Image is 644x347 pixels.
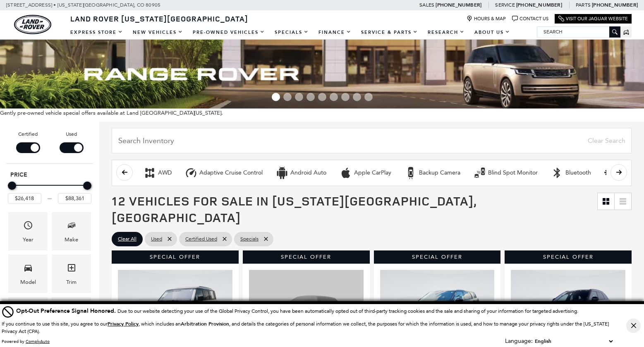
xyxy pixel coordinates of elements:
div: Minimum Price [8,182,16,190]
div: Maximum Price [83,182,91,190]
div: MakeMake [52,212,91,250]
div: Blind Spot Monitor [488,169,538,177]
button: scroll right [610,164,627,181]
a: Specials [270,25,314,40]
a: [PHONE_NUMBER] [516,2,562,8]
span: Clear All [118,234,136,244]
div: AWD [158,169,172,177]
div: Filter by Vehicle Type [6,130,93,163]
div: Adaptive Cruise Control [185,167,197,179]
span: 12 Vehicles for Sale in [US_STATE][GEOGRAPHIC_DATA], [GEOGRAPHIC_DATA] [112,192,476,226]
a: land-rover [14,15,51,34]
a: Visit Our Jaguar Website [558,16,628,22]
div: TrimTrim [52,255,91,293]
button: Android AutoAndroid Auto [271,164,331,182]
p: If you continue to use this site, you agree to our , which includes an , and details the categori... [2,321,609,334]
span: Trim [67,261,77,278]
div: Model [20,278,36,287]
div: FueltypeFueltype [52,297,91,335]
span: Model [23,261,33,278]
div: Special Offer [505,250,632,264]
a: About Us [469,25,515,40]
a: EXPRESS STORE [65,25,128,40]
span: Go to slide 1 [272,93,280,101]
div: Cooled Seats [604,167,617,179]
button: Apple CarPlayApple CarPlay [335,164,396,182]
input: Maximum [58,193,91,204]
a: Service & Parts [356,25,423,40]
div: FeaturesFeatures [8,297,48,335]
span: Specials [240,234,259,244]
span: Go to slide 9 [364,93,373,101]
label: Certified [18,130,38,138]
div: Special Offer [374,250,501,264]
div: Blind Spot Monitor [474,167,486,179]
span: Go to slide 3 [295,93,303,101]
div: Due to our website detecting your use of the Global Privacy Control, you have been automatically ... [16,307,578,315]
a: New Vehicles [128,25,188,40]
div: Trim [66,278,77,287]
button: AWDAWD [139,164,176,182]
span: Go to slide 2 [283,93,292,101]
input: Minimum [8,193,41,204]
button: Close Button [626,319,641,333]
div: Language: [505,338,533,344]
span: Go to slide 6 [330,93,338,101]
span: Make [67,218,77,235]
div: YearYear [8,212,48,250]
button: Backup CameraBackup Camera [400,164,465,182]
button: BluetoothBluetooth [546,164,596,182]
a: Finance [314,25,356,40]
span: Go to slide 4 [306,93,315,101]
button: scroll left [116,164,133,181]
div: Backup Camera [405,167,417,179]
a: Contact Us [512,16,548,22]
div: Bluetooth [565,169,591,177]
div: Android Auto [290,169,326,177]
span: Service [495,2,515,8]
a: Privacy Policy [108,321,139,327]
div: AWD [144,167,156,179]
img: Land Rover [14,15,51,34]
a: Hours & Map [467,16,506,22]
div: Apple CarPlay [354,169,391,177]
span: Used [151,234,162,244]
div: Android Auto [276,167,288,179]
input: Search [537,27,620,37]
input: Search Inventory [112,128,632,153]
h5: Price [10,171,89,179]
span: Go to slide 7 [341,93,350,101]
div: Bluetooth [551,167,563,179]
a: Pre-Owned Vehicles [188,25,270,40]
div: Make [65,235,78,244]
a: ComplyAuto [26,339,50,344]
a: Land Rover [US_STATE][GEOGRAPHIC_DATA] [65,14,253,24]
button: Adaptive Cruise ControlAdaptive Cruise Control [180,164,267,182]
span: Sales [419,2,434,8]
div: Adaptive Cruise Control [199,169,263,177]
label: Used [66,130,77,138]
strong: Arbitration Provision [181,321,229,327]
div: Apple CarPlay [340,167,352,179]
select: Language Select [533,337,615,345]
div: Backup Camera [419,169,460,177]
span: Opt-Out Preference Signal Honored . [16,307,117,315]
span: Go to slide 8 [353,93,361,101]
span: Land Rover [US_STATE][GEOGRAPHIC_DATA] [70,14,248,24]
div: ModelModel [8,255,48,293]
span: Certified Used [185,234,217,244]
a: [PHONE_NUMBER] [436,2,481,8]
span: Year [23,218,33,235]
a: [STREET_ADDRESS] • [US_STATE][GEOGRAPHIC_DATA], CO 80905 [6,2,160,8]
nav: Main Navigation [65,25,515,40]
a: [PHONE_NUMBER] [592,2,638,8]
div: Year [23,235,34,244]
div: Special Offer [112,250,239,264]
span: Parts [576,2,591,8]
div: Powered by [2,339,50,344]
div: Special Offer [243,250,370,264]
a: Research [423,25,469,40]
u: Privacy Policy [108,321,139,327]
span: Go to slide 5 [318,93,326,101]
div: Price [8,179,91,204]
